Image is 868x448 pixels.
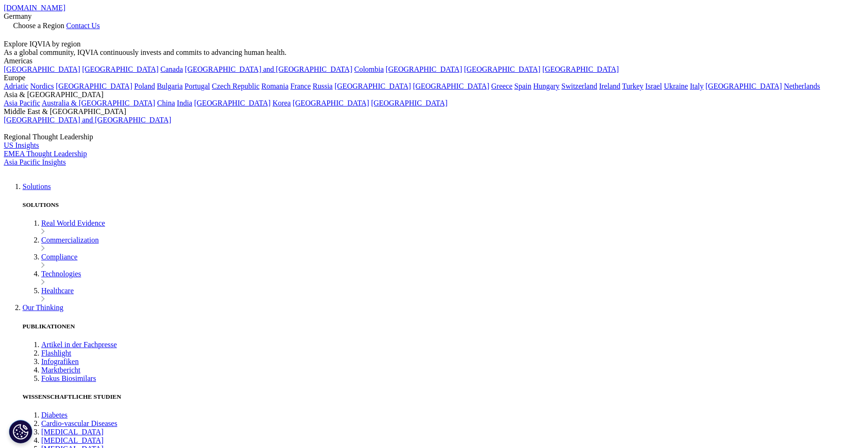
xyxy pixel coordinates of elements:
[262,82,289,90] a: Romania
[4,133,864,141] div: Regional Thought Leadership
[41,253,77,261] a: Compliance
[4,116,171,124] a: [GEOGRAPHIC_DATA] and [GEOGRAPHIC_DATA]
[645,82,662,90] a: Israel
[4,107,864,116] div: Middle East & [GEOGRAPHIC_DATA]
[157,99,175,107] a: China
[272,99,291,107] a: Korea
[185,65,352,73] a: [GEOGRAPHIC_DATA] and [GEOGRAPHIC_DATA]
[705,82,782,90] a: [GEOGRAPHIC_DATA]
[599,82,620,90] a: Ireland
[9,420,32,443] button: Cookie-Einstellungen
[194,99,270,107] a: [GEOGRAPHIC_DATA]
[41,428,104,436] a: [MEDICAL_DATA]
[22,323,864,330] h5: PUBLIKATIONEN
[22,182,51,190] a: Solutions
[291,82,311,90] a: France
[41,287,74,295] a: Healthcare
[41,419,117,427] a: Cardio-vascular Diseases
[41,219,105,227] a: Real World Evidence
[413,82,489,90] a: [GEOGRAPHIC_DATA]
[622,82,644,90] a: Turkey
[56,82,132,90] a: [GEOGRAPHIC_DATA]
[134,82,155,90] a: Poland
[4,57,864,65] div: Americas
[41,357,79,365] a: Infografiken
[212,82,260,90] a: Czech Republic
[4,150,87,158] a: EMEA Thought Leadership
[41,411,67,419] a: Diabetes
[41,236,99,244] a: Commercialization
[82,65,158,73] a: [GEOGRAPHIC_DATA]
[30,82,54,90] a: Nordics
[784,82,820,90] a: Netherlands
[41,349,71,357] a: Flashlight
[4,91,864,99] div: Asia & [GEOGRAPHIC_DATA]
[4,74,864,82] div: Europe
[4,82,28,90] a: Adriatic
[22,393,864,401] h5: WISSENSCHAFTLICHE STUDIEN
[177,99,192,107] a: India
[160,65,183,73] a: Canada
[335,82,411,90] a: [GEOGRAPHIC_DATA]
[13,22,64,30] span: Choose a Region
[464,65,540,73] a: [GEOGRAPHIC_DATA]
[292,99,369,107] a: [GEOGRAPHIC_DATA]
[22,201,864,209] h5: SOLUTIONS
[664,82,688,90] a: Ukraine
[4,99,40,107] a: Asia Pacific
[313,82,333,90] a: Russia
[66,22,100,30] a: Contact Us
[561,82,597,90] a: Switzerland
[491,82,512,90] a: Greece
[354,65,384,73] a: Colombia
[185,82,210,90] a: Portugal
[41,436,104,444] a: [MEDICAL_DATA]
[514,82,531,90] a: Spain
[42,99,155,107] a: Australia & [GEOGRAPHIC_DATA]
[41,366,81,374] a: Marktbericht
[22,304,63,311] a: Our Thinking
[4,65,80,73] a: [GEOGRAPHIC_DATA]
[4,158,66,166] a: Asia Pacific Insights
[4,12,864,21] div: Germany
[4,48,864,57] div: As a global community, IQVIA continuously invests and commits to advancing human health.
[41,374,96,382] a: Fokus Biosimilars
[4,40,864,48] div: Explore IQVIA by region
[4,4,66,12] a: [DOMAIN_NAME]
[542,65,619,73] a: [GEOGRAPHIC_DATA]
[690,82,703,90] a: Italy
[4,141,39,149] a: US Insights
[371,99,448,107] a: [GEOGRAPHIC_DATA]
[41,341,117,349] a: Artikel in der Fachpresse
[157,82,183,90] a: Bulgaria
[533,82,560,90] a: Hungary
[41,270,81,278] a: Technologies
[386,65,462,73] a: [GEOGRAPHIC_DATA]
